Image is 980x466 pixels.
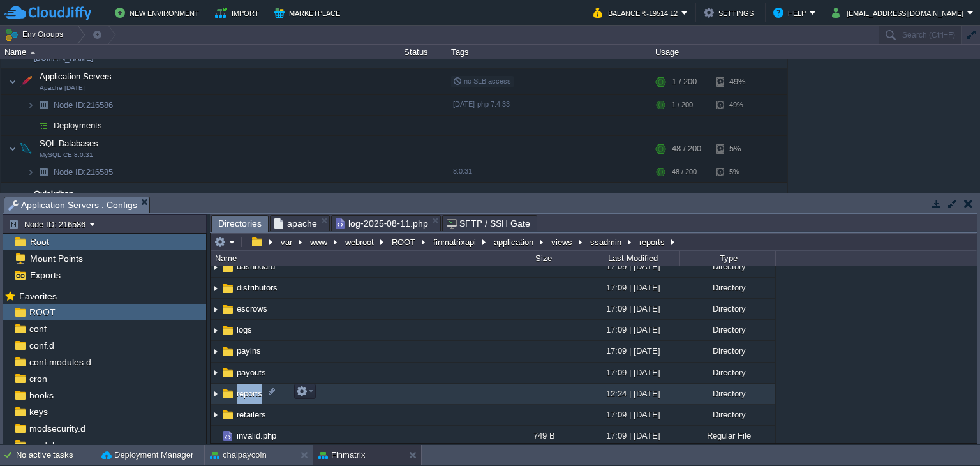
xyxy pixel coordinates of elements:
a: reports [235,388,264,399]
a: SQL DatabasesMySQL CE 8.0.31 [38,139,100,148]
button: ROOT [390,236,419,248]
span: 216585 [52,167,115,177]
img: AMDAwAAAACH5BAEAAAAALAAAAAABAAEAAAICRAEAOw== [211,320,221,340]
div: 12:24 | [DATE] [584,384,679,403]
img: AMDAwAAAACH5BAEAAAAALAAAAAABAAEAAAICRAEAOw== [221,324,235,338]
div: 49% [716,69,758,94]
div: 17:09 | [DATE] [584,341,679,361]
a: Deployments [52,120,104,131]
img: AMDAwAAAACH5BAEAAAAALAAAAAABAAEAAAICRAEAOw== [30,51,36,54]
div: 17:09 | [DATE] [584,405,679,425]
img: AMDAwAAAACH5BAEAAAAALAAAAAABAAEAAAICRAEAOw== [221,387,235,401]
img: AMDAwAAAACH5BAEAAAAALAAAAAABAAEAAAICRAEAOw== [211,342,221,362]
span: invalid.php [235,430,278,441]
button: Settings [704,5,757,20]
button: [EMAIL_ADDRESS][DOMAIN_NAME] [832,5,967,20]
div: Last Modified [585,251,679,266]
span: MySQL CE 8.0.31 [40,151,93,159]
img: AMDAwAAAACH5BAEAAAAALAAAAAABAAEAAAICRAEAOw== [221,303,235,317]
img: AMDAwAAAACH5BAEAAAAALAAAAAABAAEAAAICRAEAOw== [211,426,221,446]
span: Node ID: [54,100,86,110]
div: Directory [679,363,775,382]
div: Directory [679,341,775,361]
img: AMDAwAAAACH5BAEAAAAALAAAAAABAAEAAAICRAEAOw== [9,136,17,162]
span: keys [27,406,50,417]
a: Root [27,236,51,248]
div: 49% [716,95,758,115]
button: application [492,236,537,248]
div: Size [502,251,584,266]
img: AMDAwAAAACH5BAEAAAAALAAAAAABAAEAAAICRAEAOw== [221,429,235,443]
span: 216586 [52,100,115,110]
div: 17:09 | [DATE] [584,363,679,382]
span: no SLB access [453,77,511,85]
div: Type [681,251,775,266]
span: Apache [DATE] [40,84,85,92]
span: Node ID: [54,167,86,177]
div: 17:09 | [DATE] [584,320,679,340]
div: 5% [716,162,758,182]
div: Regular File [679,426,775,446]
div: 0 / 150 [672,183,697,217]
a: hooks [27,389,56,401]
img: AMDAwAAAACH5BAEAAAAALAAAAAABAAEAAAICRAEAOw== [1,183,11,217]
li: /var/www/webroot/ROOT/finmatrixapi/application/logs/log-2025-08-11.php [331,215,441,231]
button: Env Groups [4,26,68,43]
div: No active tasks [16,445,96,465]
li: /var/spool/cron/apache [270,215,330,231]
a: Favorites [17,291,59,301]
a: retailers [235,409,268,420]
a: modules [27,439,66,451]
div: Directory [679,278,775,297]
div: Status [384,45,447,59]
a: distributors [235,282,279,293]
img: AMDAwAAAACH5BAEAAAAALAAAAAABAAEAAAICRAEAOw== [211,299,221,319]
span: ROOT [27,306,57,318]
span: Application Servers : Configs [8,197,137,213]
div: Directory [679,257,775,276]
img: AMDAwAAAACH5BAEAAAAALAAAAAABAAEAAAICRAEAOw== [34,95,52,115]
button: finmatrixapi [431,236,479,248]
span: 8.0.31 [453,167,472,175]
a: payins [235,345,263,356]
button: chalpaycoin [210,449,267,462]
button: webroot [343,236,377,248]
span: Application Servers [38,71,114,82]
button: Marketplace [274,5,344,20]
img: AMDAwAAAACH5BAEAAAAALAAAAAABAAEAAAICRAEAOw== [27,162,34,182]
span: apache [274,216,317,231]
button: Finmatrix [318,449,365,462]
a: logs [235,324,254,335]
div: 48 / 200 [672,136,701,162]
a: modsecurity.d [27,423,87,434]
div: Tags [448,45,651,59]
img: AMDAwAAAACH5BAEAAAAALAAAAAABAAEAAAICRAEAOw== [9,69,17,94]
img: AMDAwAAAACH5BAEAAAAALAAAAAABAAEAAAICRAEAOw== [221,408,235,422]
img: AMDAwAAAACH5BAEAAAAALAAAAAABAAEAAAICRAEAOw== [34,162,52,182]
div: Directory [679,405,775,425]
button: www [308,236,330,248]
a: dashboard [235,261,277,272]
a: Mount Points [27,253,85,264]
span: SQL Databases [38,138,100,149]
a: conf.d [27,340,56,351]
button: Import [215,5,263,20]
img: AMDAwAAAACH5BAEAAAAALAAAAAABAAEAAAICRAEAOw== [27,95,34,115]
span: conf [27,323,48,334]
div: Name [1,45,383,59]
img: AMDAwAAAACH5BAEAAAAALAAAAAABAAEAAAICRAEAOw== [27,116,34,135]
a: cron [27,373,49,384]
div: Usage [652,45,787,59]
a: Exports [27,269,63,281]
span: log-2025-08-11.php [336,216,428,231]
div: Name [212,251,501,266]
img: AMDAwAAAACH5BAEAAAAALAAAAAABAAEAAAICRAEAOw== [11,183,29,217]
a: conf.modules.d [27,356,93,368]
